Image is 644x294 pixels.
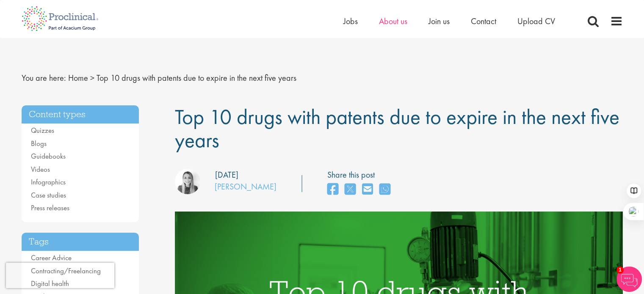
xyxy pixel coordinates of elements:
a: Infographics [31,177,66,187]
a: Contact [471,16,496,27]
span: You are here: [22,72,66,83]
a: share on facebook [327,181,338,199]
img: Chatbot [616,267,642,292]
span: 1 [616,267,624,274]
a: Career Advice [31,253,72,262]
a: Guidebooks [31,151,66,161]
iframe: reCAPTCHA [6,263,114,288]
span: > [90,72,94,83]
a: Quizzes [31,126,54,135]
a: Case studies [31,190,66,200]
a: share on twitter [345,181,356,199]
a: About us [379,16,407,27]
span: Top 10 drugs with patents due to expire in the next five years [175,103,619,154]
a: share on whats app [379,181,390,199]
h3: Content types [22,105,139,124]
a: breadcrumb link [68,72,88,83]
a: Press releases [31,203,69,212]
div: [DATE] [215,169,238,181]
label: Share this post [327,169,395,181]
a: Jobs [343,16,358,27]
a: Upload CV [517,16,555,27]
a: share on email [362,181,373,199]
img: Hannah Burke [175,169,200,194]
a: Blogs [31,139,47,148]
a: Videos [31,165,50,174]
a: Join us [428,16,450,27]
h3: Tags [22,233,139,251]
a: [PERSON_NAME] [215,181,276,192]
span: Top 10 drugs with patents due to expire in the next five years [97,72,296,83]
